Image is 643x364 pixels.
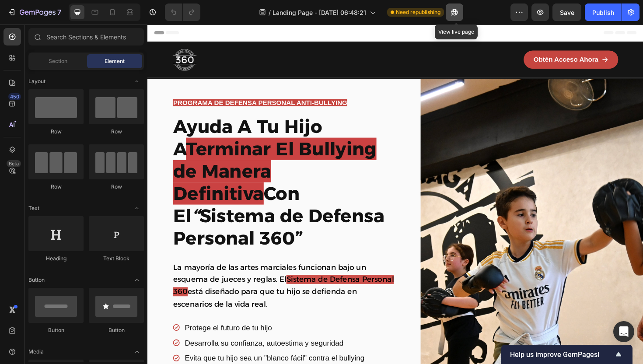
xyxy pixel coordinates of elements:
[39,333,207,342] span: Desarrolla su confianza, autoestima y seguridad
[28,28,144,45] input: Search Sections & Elements
[8,93,21,100] div: 450
[27,278,222,301] span: está diseñado para que tu hijo se defienda en escenarios de la vida real.
[269,8,271,17] span: /
[49,57,67,65] span: Section
[28,276,45,284] span: Button
[398,28,499,47] a: Obtén Acceso Ahora
[165,3,200,21] div: Undo/Redo
[510,350,613,359] span: Help us improve GemPages!
[7,160,21,167] div: Beta
[27,79,211,87] strong: PROGRAMA DE DEFENSA PERSONAL ANTI-BULLYING
[28,183,84,191] div: Row
[510,349,624,360] button: Show survey - Help us improve GemPages!
[89,326,144,334] div: Button
[27,167,161,214] strong: Con El
[28,128,84,136] div: Row
[89,183,144,191] div: Row
[28,348,44,356] span: Media
[409,33,478,42] p: Obtén Acceso Ahora
[57,7,61,17] p: 7
[552,3,581,21] button: Save
[89,255,144,262] div: Text Block
[46,191,55,214] strong: “
[592,8,614,17] div: Publish
[39,317,132,325] span: Protege el futuro de tu hijo
[27,252,231,275] span: La mayoría de las artes marciales funcionan bajo un esquema de jueces y reglas. El
[39,349,230,358] span: Evita que tu hijo sea un "blanco fácil" contra el bullying
[560,9,574,16] span: Save
[28,255,84,262] div: Heading
[613,321,634,342] div: Open Intercom Messenger
[130,345,144,359] span: Toggle open
[89,128,144,136] div: Row
[27,265,261,288] span: Sistema de Defensa Personal 360
[3,3,65,21] button: 7
[585,3,622,21] button: Publish
[105,57,125,65] span: Element
[28,77,45,85] span: Layout
[28,326,84,334] div: Button
[396,8,440,16] span: Need republishing
[273,8,366,17] span: Landing Page - [DATE] 06:48:21
[27,96,185,143] strong: Ayuda A Tu Hijo A
[27,120,242,191] strong: Terminar El Bullying de Manera Definitiva
[130,201,144,215] span: Toggle open
[130,273,144,287] span: Toggle open
[28,204,39,212] span: Text
[147,24,643,364] iframe: Design area
[130,74,144,88] span: Toggle open
[27,191,251,238] strong: Sistema de Defensa Personal 360”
